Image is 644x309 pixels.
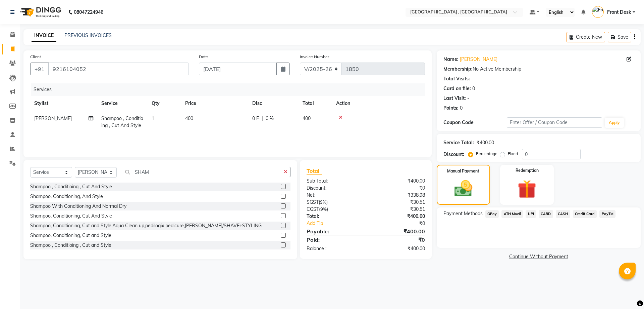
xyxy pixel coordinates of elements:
img: logo [17,3,63,22]
img: _gift.svg [512,178,542,201]
span: 400 [303,115,311,121]
div: ₹338.98 [366,192,430,199]
th: Stylist [30,96,97,111]
div: Paid: [302,236,366,244]
div: ₹400.00 [366,245,430,252]
input: Search or Scan [122,167,281,177]
div: - [467,95,469,102]
div: Discount: [302,185,366,192]
span: 0 F [252,115,259,122]
label: Redemption [516,167,539,173]
div: Coupon Code [443,119,507,126]
div: ₹400.00 [366,213,430,220]
div: Name: [443,56,459,63]
span: 0 % [266,115,274,122]
span: CASH [556,210,570,218]
span: SGST [307,199,319,205]
div: Total: [302,213,366,220]
div: ( ) [302,199,366,206]
th: Qty [148,96,181,111]
div: ₹400.00 [366,178,430,185]
span: CGST [307,206,319,212]
div: No Active Membership [443,66,634,73]
div: Shampoo , Conditioing , Cut And Style [30,183,112,190]
div: Total Visits: [443,75,470,82]
div: Shampoo , Conditioing , Cut and Style [30,242,111,249]
label: Manual Payment [447,168,479,174]
div: Service Total: [443,139,474,146]
th: Total [299,96,332,111]
span: ATH Movil [501,210,523,218]
img: Front Desk [592,6,604,18]
a: Add Tip [302,220,376,227]
div: 0 [472,85,475,92]
th: Price [181,96,248,111]
div: Services [31,83,430,96]
img: _cash.svg [449,178,478,199]
span: | [262,115,263,122]
div: Discount: [443,151,464,158]
div: Net: [302,192,366,199]
div: Shampoo, Conditioning, Cut And Style [30,213,112,220]
div: Shampoo, Conditioning, Cut and Style,Aqua Clean up,pedilogix pedicure,[PERSON_NAME]/SHAVE+STYLING [30,222,262,229]
div: Sub Total: [302,178,366,185]
label: Percentage [476,151,497,157]
th: Service [97,96,148,111]
a: Continue Without Payment [438,253,639,260]
label: Fixed [508,151,518,157]
span: 9% [320,199,326,205]
span: Credit Card [573,210,597,218]
div: ₹0 [366,236,430,244]
div: Points: [443,105,459,112]
span: GPay [485,210,499,218]
div: ₹30.51 [366,199,430,206]
div: ₹0 [366,185,430,192]
div: 0 [460,105,463,112]
span: UPI [526,210,536,218]
th: Action [332,96,425,111]
span: CARD [539,210,553,218]
div: Card on file: [443,85,471,92]
label: Client [30,54,41,60]
span: 400 [185,115,193,121]
th: Disc [248,96,299,111]
div: Payable: [302,227,366,235]
span: 9% [320,206,327,212]
div: ( ) [302,206,366,213]
label: Invoice Number [300,54,329,60]
span: Front Desk [607,9,631,16]
span: Payment Methods [443,210,483,217]
div: Balance : [302,245,366,252]
div: ₹30.51 [366,206,430,213]
div: ₹400.00 [366,227,430,235]
span: PayTM [599,210,615,218]
span: 1 [152,115,154,121]
a: [PERSON_NAME] [460,56,497,63]
button: +91 [30,63,49,75]
div: Shampoo, Conditioning, Cut and Style [30,232,111,239]
button: Save [608,32,631,42]
span: Shampoo , Conditioing , Cut And Style [101,115,143,128]
b: 08047224946 [74,3,103,22]
a: PREVIOUS INVOICES [64,32,112,38]
button: Apply [605,118,624,128]
label: Date [199,54,208,60]
div: Membership: [443,66,473,73]
span: Total [307,167,322,175]
input: Enter Offer / Coupon Code [507,117,602,128]
input: Search by Name/Mobile/Email/Code [48,63,189,75]
div: ₹400.00 [477,139,494,146]
button: Create New [567,32,605,42]
a: INVOICE [32,30,56,42]
div: Last Visit: [443,95,466,102]
span: [PERSON_NAME] [34,115,72,121]
div: ₹0 [376,220,430,227]
div: Shampoo, Conditioning, And Style [30,193,103,200]
div: Shampoo With Conditioning And Normal Dry [30,203,126,210]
